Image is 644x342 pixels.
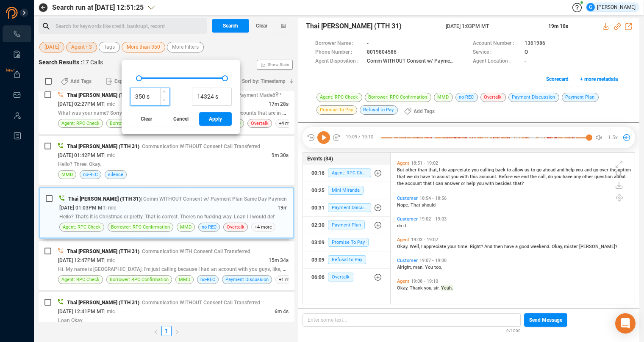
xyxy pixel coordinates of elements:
span: Send Message [529,313,562,327]
span: that? [513,181,524,186]
span: or [461,181,466,186]
span: go [593,167,600,173]
span: MMD [434,93,453,102]
button: Export [101,74,134,88]
button: 00:25Mini Miranda [303,182,390,199]
button: Scorecard [541,72,573,86]
span: +1 more [275,275,300,284]
div: 03:09 [311,253,325,267]
span: other [405,167,418,173]
span: do [548,174,554,179]
button: Clear [130,112,163,126]
span: Agent: RPC Check [61,276,100,284]
span: [PERSON_NAME]? [579,244,617,249]
span: Search [223,19,238,33]
button: 1.5x [607,132,619,143]
button: More than 350 [122,42,165,52]
button: Tags [99,42,120,52]
span: you [477,181,485,186]
div: Thai [PERSON_NAME] (TTH 31)| Communication WITH Consent Call Transferred[DATE] 12:47PM MT| mlc15m... [39,241,294,290]
span: should [422,202,436,208]
span: you [451,174,460,179]
span: besides [495,181,513,186]
span: | Comm WITHOUT Consent w/ Payment Plan Same Day PaymentðŸ’² [141,196,297,202]
span: +4 more [275,119,300,128]
span: to [431,174,437,179]
span: than [418,167,428,173]
span: Borrower Name : [315,39,363,48]
span: we [407,174,414,179]
button: 03:09Promise To Pay [303,234,390,251]
span: 19:03 - 19:07 [409,237,440,243]
span: over [600,167,610,173]
span: Borrower: RPC Confirmation [111,223,170,231]
span: Okay. [397,285,410,291]
span: | mlc [104,152,115,158]
span: with [485,181,495,186]
button: Add Tags [399,105,440,118]
span: | mlc [104,101,115,107]
span: 19m 10s [278,205,297,211]
span: Sort by: Timestamp [242,74,286,88]
span: man. [413,265,425,270]
span: Overtalk [328,273,353,281]
span: Well, [410,244,421,249]
li: Smart Reports [3,46,31,63]
span: More Filters [172,42,199,52]
span: Loan Okay. [58,317,83,323]
img: prodigal-logo [6,7,53,19]
span: Payment Discussion [328,203,371,212]
div: Thai [PERSON_NAME] (TTH 31)| Communication WITHOUT Consent Call Transferred[DATE] 01:42PM MT| mlc... [39,136,294,185]
span: weekend. [530,244,552,249]
div: 00:16 [311,166,325,180]
span: 9m 30s [272,152,289,158]
span: that [423,181,433,186]
span: Search Results : [39,59,82,66]
span: New! [6,62,14,79]
span: Thai [PERSON_NAME] (TTH 31) [306,21,402,31]
span: I [421,244,424,249]
span: help [566,167,576,173]
span: Show Stats [268,14,289,116]
button: More Filters [167,42,204,52]
span: your [447,244,458,249]
span: 19:02 - 19:03 [418,216,448,222]
span: Borrower: RPC Confirmation [110,119,169,127]
span: Refusal to Pay [360,105,398,115]
span: a [515,244,519,249]
span: | mlc [104,309,115,314]
button: Clear [249,19,275,33]
span: up [163,90,168,95]
button: Search [212,19,249,33]
span: left [153,329,158,334]
span: mister [564,244,579,249]
span: Apply [209,112,222,126]
span: it. [403,223,408,229]
span: Phone Number : [315,48,363,57]
span: to [531,167,536,173]
span: you, [424,285,433,291]
div: Open Intercom Messenger [615,313,636,334]
span: option [618,167,631,173]
span: 19m 10s [548,23,568,29]
span: Agent: RPC Check [63,223,101,231]
span: account [405,181,423,186]
span: Thai [PERSON_NAME] (TTH 31) [67,300,139,306]
span: Overtalk [227,223,244,231]
span: Customer [397,196,418,201]
span: Clear [256,19,267,33]
span: to [507,167,512,173]
span: no-REC [200,276,215,284]
span: Decrease Value [161,97,169,106]
span: 6m 4s [275,309,289,314]
span: Agent: RPC Check [328,168,371,177]
span: and [584,167,593,173]
span: too. [434,265,442,270]
span: Yeah. [441,285,453,291]
button: [DATE] [39,42,64,52]
span: Mini Miranda [328,186,364,195]
span: Payment Discussion [508,93,559,102]
span: Okay. [397,244,410,249]
span: appreciate [448,167,472,173]
span: then [494,244,504,249]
